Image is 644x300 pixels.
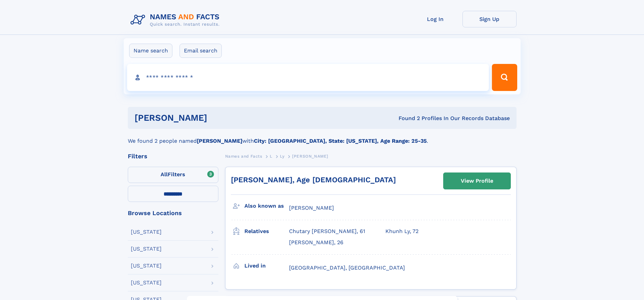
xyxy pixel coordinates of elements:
span: [GEOGRAPHIC_DATA], [GEOGRAPHIC_DATA] [289,264,405,271]
img: Logo Names and Facts [128,11,225,29]
a: Chutary [PERSON_NAME], 61 [289,228,365,235]
a: [PERSON_NAME], 26 [289,239,343,246]
label: Filters [128,167,218,183]
h1: [PERSON_NAME] [135,114,303,122]
label: Name search [129,44,172,58]
span: [PERSON_NAME] [289,205,334,211]
h3: Relatives [244,226,289,237]
div: [US_STATE] [131,229,162,235]
a: Khunh Ly, 72 [385,228,419,235]
span: L [270,154,272,159]
a: Sign Up [462,11,517,27]
label: Email search [180,44,222,58]
div: Filters [128,153,218,159]
a: View Profile [444,173,510,189]
div: Found 2 Profiles In Our Records Database [303,115,510,122]
span: All [161,171,168,178]
div: Browse Locations [128,210,218,216]
div: [US_STATE] [131,246,162,252]
a: Log In [408,11,462,27]
h3: Lived in [244,260,289,272]
span: [PERSON_NAME] [292,154,328,159]
a: Names and Facts [225,152,262,160]
div: We found 2 people named with . [128,129,517,145]
b: [PERSON_NAME] [197,138,242,144]
b: City: [GEOGRAPHIC_DATA], State: [US_STATE], Age Range: 25-35 [254,138,427,144]
a: [PERSON_NAME], Age [DEMOGRAPHIC_DATA] [231,176,396,184]
button: Search Button [492,64,517,91]
div: View Profile [461,173,493,189]
a: L [270,152,272,160]
span: Ly [280,154,284,159]
a: Ly [280,152,284,160]
h3: Also known as [244,200,289,212]
input: search input [127,64,489,91]
div: [US_STATE] [131,263,162,269]
div: [US_STATE] [131,280,162,285]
